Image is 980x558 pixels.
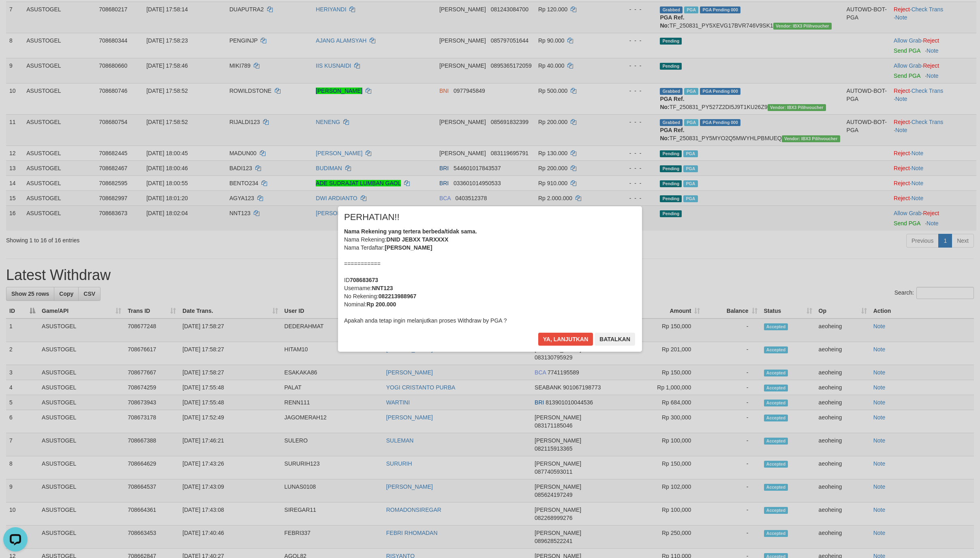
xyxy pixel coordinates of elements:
[350,277,378,283] b: 708683673
[385,244,432,251] b: [PERSON_NAME]
[3,3,28,28] button: Open LiveChat chat widget
[366,301,396,308] b: Rp 200.000
[386,236,448,243] b: DNID JEBXX TARXXXX
[595,333,635,346] button: Batalkan
[344,227,636,325] div: Nama Rekening: Nama Terdaftar: =========== ID Username: No Rekening: Nominal: Apakah anda tetap i...
[372,285,393,291] b: NNT123
[538,333,593,346] button: Ya, lanjutkan
[344,213,400,221] span: PERHATIAN!!
[344,228,477,235] b: Nama Rekening yang tertera berbeda/tidak sama.
[379,293,416,299] b: 082213988967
